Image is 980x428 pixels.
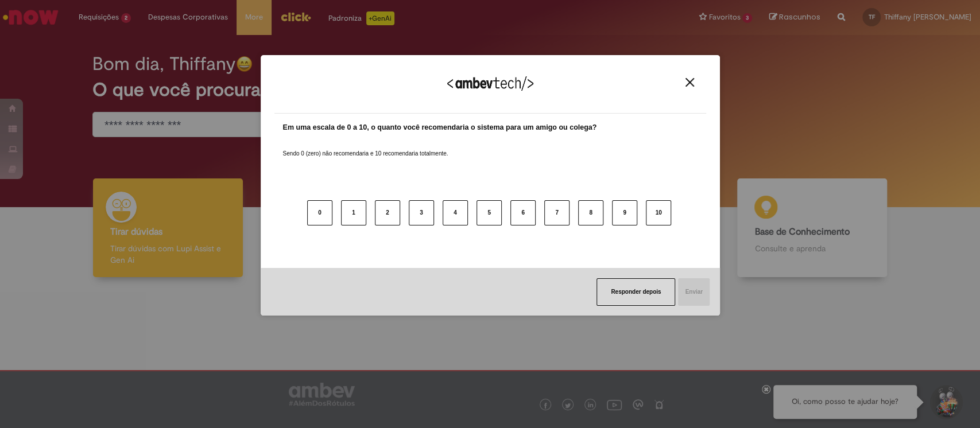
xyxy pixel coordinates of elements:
[283,136,448,158] label: Sendo 0 (zero) não recomendaria e 10 recomendaria totalmente.
[447,76,533,91] img: Logo Ambevtech
[443,200,468,225] button: 4
[646,200,671,225] button: 10
[612,200,637,225] button: 9
[375,200,400,225] button: 2
[283,122,597,133] label: Em uma escala de 0 a 10, o quanto você recomendaria o sistema para um amigo ou colega?
[409,200,434,225] button: 3
[682,77,698,87] button: Close
[510,200,536,225] button: 6
[544,200,570,225] button: 7
[477,200,502,225] button: 5
[307,200,332,225] button: 0
[341,200,366,225] button: 1
[685,78,694,87] img: Close
[578,200,603,225] button: 8
[596,278,675,306] button: Responder depois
